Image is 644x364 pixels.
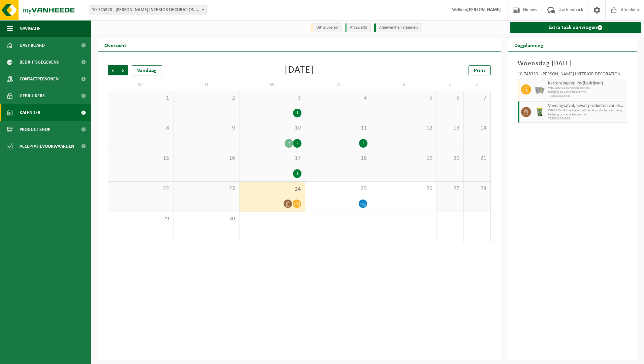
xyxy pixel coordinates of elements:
[535,107,545,117] img: WB-0140-HPE-GN-50
[437,79,464,91] td: Z
[548,86,625,90] span: WB-2500-GA karton/papier, los
[467,185,487,192] span: 28
[510,22,642,33] a: Extra taak aanvragen
[177,215,235,223] span: 30
[20,54,59,71] span: Bedrijfsgegevens
[108,65,118,75] span: Vorige
[20,20,40,37] span: Navigatie
[177,155,235,162] span: 16
[508,38,550,51] h2: Dagplanning
[548,109,625,113] span: WB-0140-HP voedingsafval, bevat producten van dierlijke oors
[518,72,627,79] div: 10-745320 - [PERSON_NAME] INTERIOR DECORATION NV - MARKE
[375,95,433,102] span: 5
[20,138,74,155] span: Acceptatievoorwaarden
[467,7,501,12] strong: [PERSON_NAME]
[285,65,314,75] div: [DATE]
[293,169,301,178] div: 1
[440,95,460,102] span: 6
[89,5,206,15] span: 10-745320 - DE COENE INTERIOR DECORATION NV - MARKE
[293,109,301,117] div: 1
[239,79,305,91] td: W
[375,185,433,192] span: 26
[311,23,342,32] li: Uit te voeren
[132,65,162,75] div: Vandaag
[111,124,170,132] span: 8
[467,95,487,102] span: 7
[518,59,627,69] h3: Woensdag [DATE]
[548,113,625,117] span: Lediging op vaste frequentie
[243,186,301,193] span: 24
[20,87,45,104] span: Gebruikers
[309,95,367,102] span: 4
[371,79,437,91] td: V
[243,95,301,102] span: 3
[548,90,625,94] span: Lediging op vaste frequentie
[309,155,367,162] span: 18
[20,71,59,87] span: Contactpersonen
[548,117,625,121] span: T250002064565
[440,124,460,132] span: 13
[548,103,625,109] span: Voedingsafval, bevat producten van dierlijke oorsprong, onverpakt, categorie 3
[111,155,170,162] span: 15
[374,23,422,32] li: Afgewerkt en afgemeld
[293,139,301,148] div: 2
[548,94,625,98] span: T250002082390
[474,68,485,73] span: Print
[467,124,487,132] span: 14
[173,79,239,91] td: D
[243,124,301,132] span: 10
[345,23,371,32] li: Afgewerkt
[243,155,301,162] span: 17
[535,84,545,95] img: WB-2500-GAL-GY-01
[309,124,367,132] span: 11
[464,79,491,91] td: Z
[548,81,625,86] span: Karton/papier, los (bedrijven)
[177,95,235,102] span: 2
[309,185,367,192] span: 25
[440,155,460,162] span: 20
[108,79,173,91] td: M
[98,38,133,51] h2: Overzicht
[305,79,371,91] td: D
[20,37,45,54] span: Dashboard
[20,121,50,138] span: Product Shop
[111,95,170,102] span: 1
[375,124,433,132] span: 12
[20,104,40,121] span: Kalender
[469,65,491,75] a: Print
[177,185,235,192] span: 23
[3,349,112,364] iframe: chat widget
[177,124,235,132] span: 9
[111,185,170,192] span: 22
[375,155,433,162] span: 19
[467,155,487,162] span: 21
[111,215,170,223] span: 29
[359,139,367,148] div: 1
[118,65,128,75] span: Volgende
[440,185,460,192] span: 27
[285,139,293,148] div: 2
